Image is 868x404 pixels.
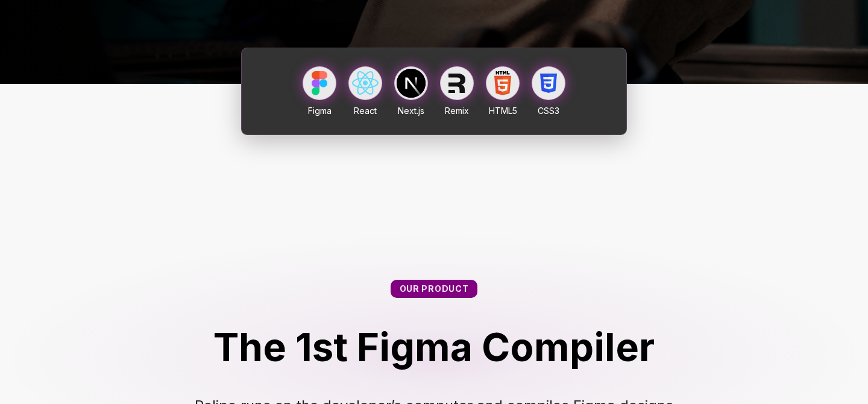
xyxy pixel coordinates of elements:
[354,106,377,116] span: React
[213,324,655,370] span: The 1st Figma Compiler
[400,283,469,294] span: Our product
[398,106,424,116] span: Next.js
[445,106,469,116] span: Remix
[489,106,517,116] span: HTML5
[308,106,332,116] span: Figma
[538,106,559,116] span: CSS3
